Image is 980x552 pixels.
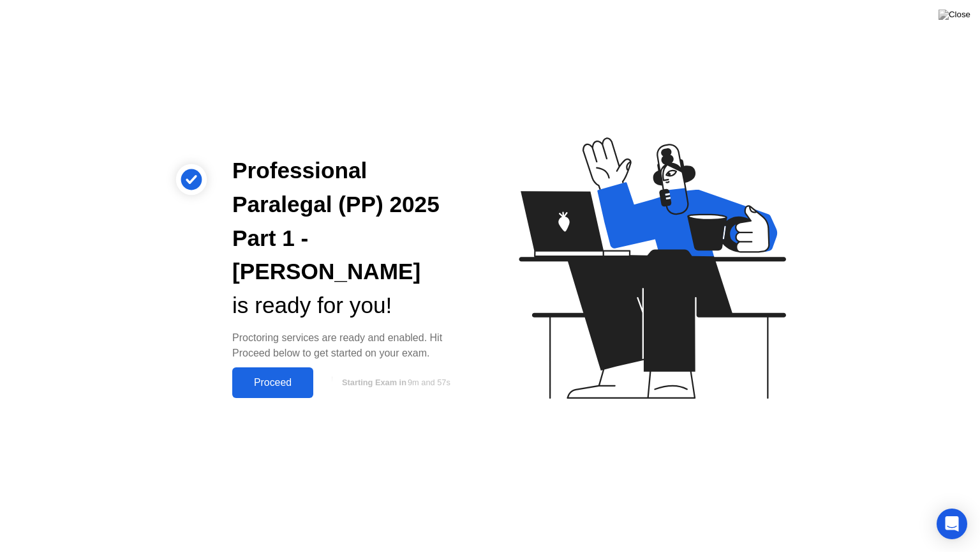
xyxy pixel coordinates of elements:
div: Professional Paralegal (PP) 2025 Part 1 - [PERSON_NAME] [232,154,470,289]
div: Open Intercom Messenger [937,509,967,539]
span: 9m and 57s [408,378,450,387]
div: is ready for you! [232,289,470,323]
div: Proceed [236,377,309,388]
button: Proceed [232,367,313,398]
img: Close [939,10,970,20]
div: Proctoring services are ready and enabled. Hit Proceed below to get started on your exam. [232,330,470,361]
button: Starting Exam in9m and 57s [320,371,470,395]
